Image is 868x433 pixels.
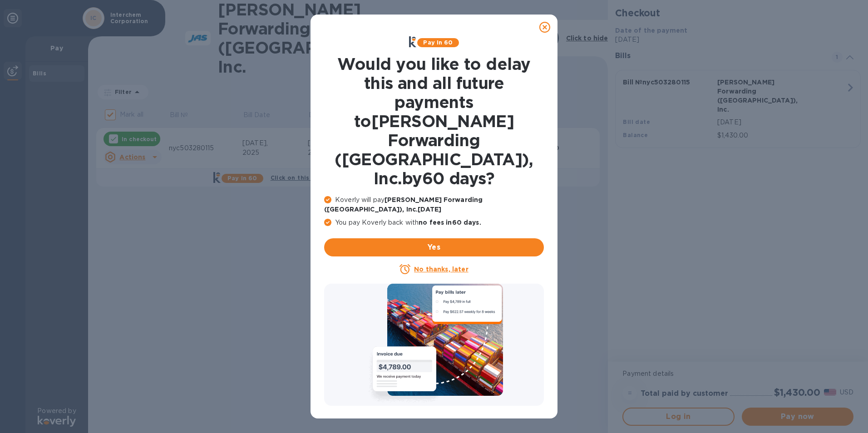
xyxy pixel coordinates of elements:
[419,219,481,226] b: no fees in 60 days .
[324,195,544,214] p: Koverly will pay
[324,238,544,256] button: Yes
[414,266,468,273] u: No thanks, later
[324,54,544,188] h1: Would you like to delay this and all future payments to [PERSON_NAME] Forwarding ([GEOGRAPHIC_DAT...
[331,242,537,253] span: Yes
[423,39,453,46] b: Pay in 60
[324,218,544,227] p: You pay Koverly back with
[324,196,483,213] b: [PERSON_NAME] Forwarding ([GEOGRAPHIC_DATA]), Inc. [DATE]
